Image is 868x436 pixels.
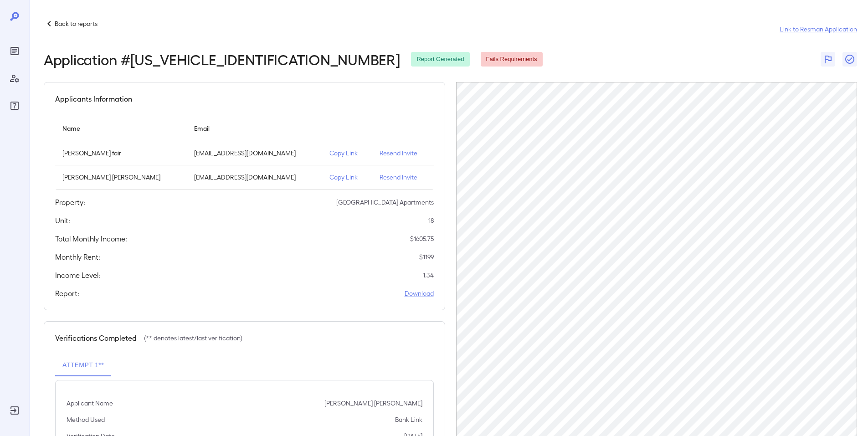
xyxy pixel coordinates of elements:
[67,399,113,408] p: Applicant Name
[44,51,400,67] h2: Application # [US_VEHICLE_IDENTIFICATION_NUMBER]
[405,289,434,298] a: Download
[395,415,422,424] p: Bank Link
[423,271,434,280] p: 1.34
[55,233,127,244] h5: Total Monthly Income:
[380,173,426,182] p: Resend Invite
[336,198,434,207] p: [GEOGRAPHIC_DATA] Apartments
[62,149,180,158] p: [PERSON_NAME] fair
[187,115,323,141] th: Email
[821,52,835,67] button: Flag Report
[67,415,105,424] p: Method Used
[194,173,315,182] p: [EMAIL_ADDRESS][DOMAIN_NAME]
[411,55,469,64] span: Report Generated
[7,71,22,86] div: Manage Users
[55,251,100,262] h5: Monthly Rent:
[55,115,187,141] th: Name
[55,270,100,281] h5: Income Level:
[780,25,857,34] a: Link to Resman Application
[55,333,137,344] h5: Verifications Completed
[144,333,242,343] p: (** denotes latest/last verification)
[194,149,315,158] p: [EMAIL_ADDRESS][DOMAIN_NAME]
[55,354,111,376] button: Attempt 1**
[380,149,426,158] p: Resend Invite
[55,93,132,104] h5: Applicants Information
[55,215,70,226] h5: Unit:
[481,55,543,64] span: Fails Requirements
[55,197,85,208] h5: Property:
[62,173,180,182] p: [PERSON_NAME] [PERSON_NAME]
[419,252,434,262] p: $ 1199
[55,115,434,190] table: simple table
[7,403,22,418] div: Log Out
[329,173,365,182] p: Copy Link
[842,52,857,67] button: Close Report
[428,216,434,225] p: 18
[7,98,22,113] div: FAQ
[410,234,434,243] p: $ 1605.75
[55,288,79,299] h5: Report:
[7,44,22,58] div: Reports
[324,399,422,408] p: [PERSON_NAME] [PERSON_NAME]
[329,149,365,158] p: Copy Link
[55,19,98,28] p: Back to reports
